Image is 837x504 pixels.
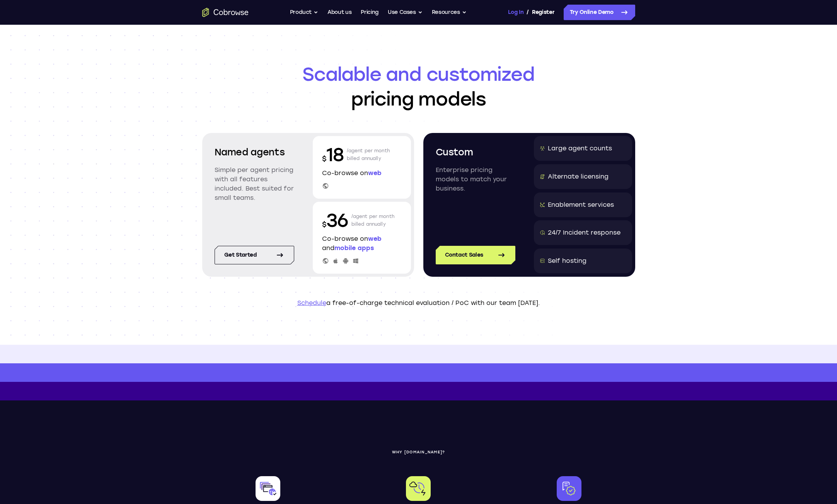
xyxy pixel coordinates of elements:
span: / [527,8,529,17]
p: 18 [322,142,344,167]
h1: pricing models [202,62,635,111]
button: Product [290,5,319,20]
span: mobile apps [334,244,374,252]
span: $ [322,220,327,229]
a: Register [532,5,554,20]
div: Self hosting [548,256,586,266]
span: web [368,235,382,242]
p: WHY [DOMAIN_NAME]? [202,450,635,455]
h2: Named agents [215,145,294,159]
a: Log In [508,5,523,20]
a: Schedule [297,299,326,306]
div: 24/7 Incident response [548,228,621,237]
div: Enablement services [548,200,614,209]
div: Large agent counts [548,144,612,153]
p: 36 [322,208,348,233]
p: Simple per agent pricing with all features included. Best suited for small teams. [215,165,294,203]
a: About us [327,5,351,20]
p: /agent per month billed annually [351,208,395,233]
h2: Custom [436,145,515,159]
p: a free-of-charge technical evaluation / PoC with our team [DATE]. [202,298,635,308]
p: /agent per month billed annually [347,142,390,167]
span: $ [322,155,327,163]
button: Resources [432,5,467,20]
p: Co-browse on [322,169,402,178]
p: Co-browse on and [322,234,402,253]
button: Use Cases [388,5,423,20]
p: Enterprise pricing models to match your business. [436,165,515,193]
a: Get started [215,246,294,264]
a: Try Online Demo [564,5,635,20]
div: Alternate licensing [548,172,609,181]
span: web [368,169,382,177]
a: Pricing [361,5,378,20]
a: Contact Sales [436,246,515,264]
span: Scalable and customized [202,62,635,87]
a: Go to the home page [202,8,249,17]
